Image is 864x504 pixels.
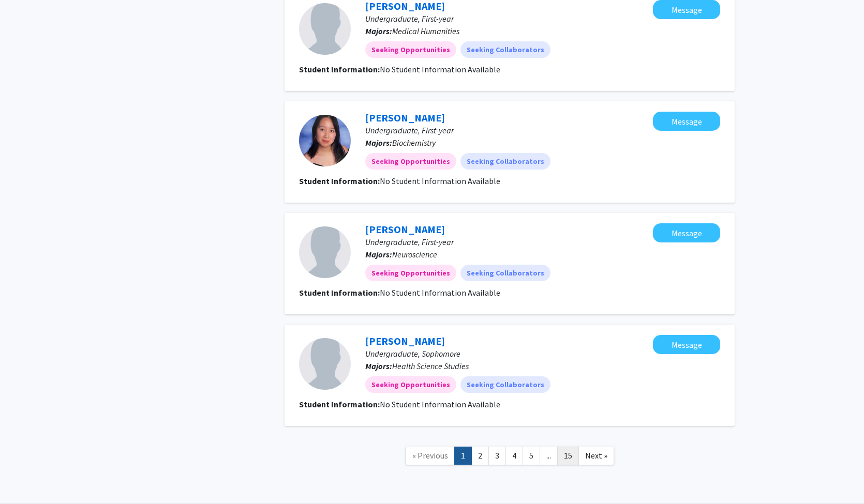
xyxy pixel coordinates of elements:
mat-chip: Seeking Collaborators [460,41,550,58]
b: Majors: [365,249,392,259]
span: Undergraduate, Sophomore [365,348,460,359]
span: Health Science Studies [392,361,469,371]
a: [PERSON_NAME] [365,334,445,347]
mat-chip: Seeking Opportunities [365,153,456,170]
a: 4 [505,447,523,465]
a: [PERSON_NAME] [365,223,445,236]
b: Student Information: [299,64,380,74]
b: Majors: [365,361,392,371]
mat-chip: Seeking Collaborators [460,376,550,393]
span: Next » [585,450,607,461]
button: Message Ella Sorrells [653,335,720,354]
a: 5 [523,447,540,465]
b: Student Information: [299,176,380,186]
span: « Previous [412,450,448,461]
button: Message Sammi Chou [653,112,720,131]
span: Medical Humanities [392,26,459,36]
span: ... [546,450,551,461]
iframe: Chat [8,457,44,496]
mat-chip: Seeking Collaborators [460,265,550,281]
button: Message Rohit Vissamsetty [653,223,720,242]
a: 15 [557,447,579,465]
mat-chip: Seeking Opportunities [365,265,456,281]
a: Next [578,447,614,465]
mat-chip: Seeking Collaborators [460,153,550,170]
span: No Student Information Available [380,64,500,74]
span: No Student Information Available [380,399,500,409]
span: Undergraduate, First-year [365,125,454,135]
span: Biochemistry [392,138,436,148]
nav: Page navigation [285,436,735,478]
b: Majors: [365,26,392,36]
mat-chip: Seeking Opportunities [365,41,456,58]
a: Previous Page [406,447,455,465]
a: [PERSON_NAME] [365,111,445,124]
span: No Student Information Available [380,176,500,186]
a: 1 [454,447,472,465]
span: Neuroscience [392,249,437,259]
mat-chip: Seeking Opportunities [365,376,456,393]
b: Majors: [365,138,392,148]
b: Student Information: [299,399,380,409]
a: 3 [488,447,506,465]
a: 2 [471,447,489,465]
span: No Student Information Available [380,287,500,298]
span: Undergraduate, First-year [365,13,454,24]
b: Student Information: [299,287,380,298]
span: Undergraduate, First-year [365,237,454,247]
